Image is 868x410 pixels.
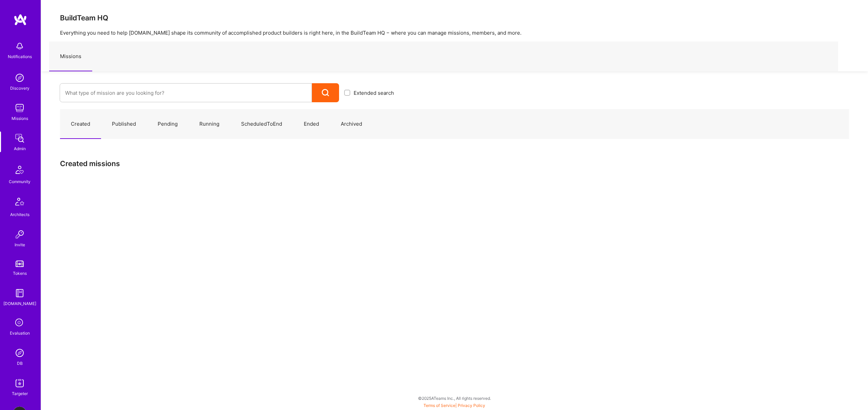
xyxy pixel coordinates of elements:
[147,109,189,139] a: Pending
[13,286,26,300] img: guide book
[13,346,26,360] img: Admin Search
[13,270,27,277] div: Tokens
[16,261,24,267] img: tokens
[423,403,455,408] a: Terms of Service
[13,101,26,115] img: teamwork
[15,241,25,248] div: Invite
[13,131,26,145] img: admin teamwork
[230,109,293,139] a: ScheduledToEnd
[10,85,29,92] div: Discovery
[330,109,373,139] a: Archived
[12,162,28,178] img: Community
[13,71,26,85] img: discovery
[12,390,28,397] div: Targeter
[9,178,31,185] div: Community
[14,145,26,152] div: Admin
[8,53,32,60] div: Notifications
[60,29,849,36] p: Everything you need to help [DOMAIN_NAME] shape its community of accomplished product builders is...
[41,390,868,407] div: © 2025 ATeams Inc., All rights reserved.
[49,42,92,71] a: Missions
[189,109,230,139] a: Running
[17,360,23,367] div: DB
[12,115,28,122] div: Missions
[12,195,28,211] img: Architects
[458,403,485,408] a: Privacy Policy
[3,300,36,307] div: [DOMAIN_NAME]
[322,89,330,97] i: icon Search
[10,329,30,337] div: Evaluation
[60,109,101,139] a: Created
[13,376,26,390] img: Skill Targeter
[293,109,330,139] a: Ended
[60,159,849,168] h3: Created missions
[354,89,394,96] span: Extended search
[423,403,485,408] span: |
[101,109,147,139] a: Published
[65,84,307,102] input: What type of mission are you looking for?
[10,211,29,218] div: Architects
[60,14,849,22] h3: BuildTeam HQ
[13,317,26,329] i: icon SelectionTeam
[14,14,27,26] img: logo
[13,228,26,241] img: Invite
[13,39,26,53] img: bell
